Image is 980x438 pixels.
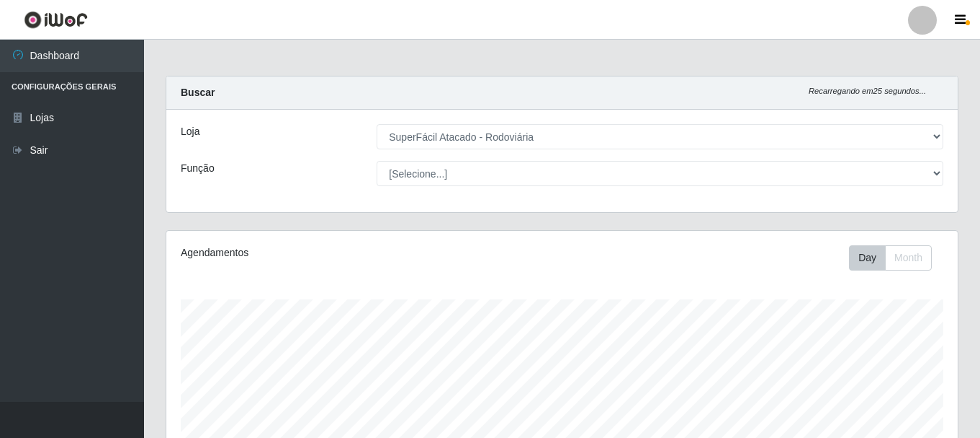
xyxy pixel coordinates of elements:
[181,245,486,260] div: Agendamentos
[181,124,199,139] label: Loja
[849,245,932,271] div: First group
[885,245,932,271] button: Month
[849,245,886,271] button: Day
[849,245,943,271] div: Toolbar with button groups
[24,11,88,29] img: CoreUI Logo
[809,87,926,95] i: Recarregando em 25 segundos...
[181,161,215,176] label: Função
[181,87,215,98] strong: Buscar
